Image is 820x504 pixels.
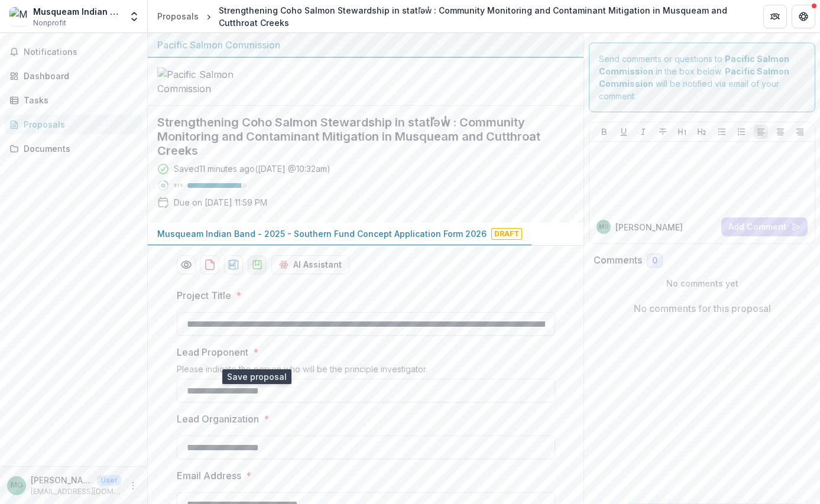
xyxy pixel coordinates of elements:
div: Proposals [24,118,133,131]
p: No comments for this proposal [634,301,771,316]
button: Bullet List [715,125,729,139]
a: Proposals [5,115,142,134]
button: download-proposal [248,255,267,274]
button: download-proposal [200,255,219,274]
div: Please indicate the person who will be the principle investigator. [177,364,555,379]
p: No comments yet [594,277,811,290]
button: AI Assistant [271,255,349,274]
button: Align Left [754,125,768,139]
span: Draft [491,228,522,240]
button: Notifications [5,43,142,61]
button: More [126,479,140,493]
button: Align Right [793,125,807,139]
button: Heading 2 [695,125,709,139]
button: Italicize [636,125,650,139]
div: Send comments or questions to in the box below. will be notified via email of your comment. [589,43,815,112]
div: Madeline Greenwood [11,482,23,489]
h2: Strengthening Coho Salmon Stewardship in statl̕əw̓ : Community Monitoring and Contaminant Mitigat... [157,115,555,158]
button: Heading 1 [675,125,689,139]
div: Madeline Greenwood [599,224,608,230]
span: Notifications [24,47,138,57]
a: Proposals [153,8,203,25]
div: Proposals [157,10,199,22]
p: [EMAIL_ADDRESS][DOMAIN_NAME] [31,486,121,497]
button: Add Comment [721,217,808,236]
span: Nonprofit [33,18,66,28]
button: Partners [763,5,787,28]
p: Due on [DATE] 11:59 PM [174,196,267,209]
a: Dashboard [5,66,142,86]
nav: breadcrumb [153,2,749,31]
div: Pacific Salmon Commission [157,38,574,52]
div: Musqueam Indian Band [33,5,121,18]
div: Tasks [24,94,133,106]
div: Saved 11 minutes ago ( [DATE] @ 10:32am ) [174,162,330,175]
button: download-proposal [224,255,243,274]
p: 91 % [174,181,183,190]
p: Musqueam Indian Band - 2025 - Southern Fund Concept Application Form 2026 [157,227,487,240]
h2: Comments [594,255,642,266]
button: Preview 7288c1fb-5555-4181-9e50-4e41c23b38c8-0.pdf [177,255,196,274]
a: Tasks [5,90,142,110]
button: Open entity switcher [126,5,142,28]
button: Ordered List [734,125,748,139]
div: Dashboard [24,70,133,82]
div: Strengthening Coho Salmon Stewardship in statl̕əw̓ : Community Monitoring and Contaminant Mitigat... [219,4,744,29]
button: Bold [597,125,611,139]
img: Pacific Salmon Commission [157,67,276,96]
p: Email Address [177,469,241,483]
p: Lead Proponent [177,345,248,359]
p: User [97,475,121,486]
button: Align Center [773,125,787,139]
p: [PERSON_NAME] [31,474,92,486]
span: 0 [652,256,657,266]
p: Project Title [177,288,231,303]
button: Get Help [792,5,815,28]
button: Underline [617,125,631,139]
img: Musqueam Indian Band [9,7,28,26]
p: Lead Organization [177,412,259,426]
div: Documents [24,142,133,155]
button: Strike [656,125,670,139]
p: [PERSON_NAME] [615,221,683,233]
a: Documents [5,139,142,158]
